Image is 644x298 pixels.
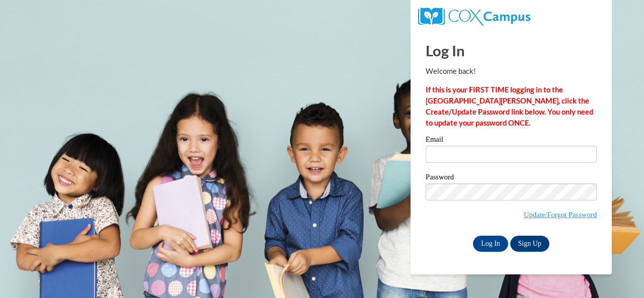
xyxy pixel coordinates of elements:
a: COX Campus [418,12,530,20]
strong: If this is your FIRST TIME logging in to the [GEOGRAPHIC_DATA][PERSON_NAME], click the Create/Upd... [426,85,593,127]
img: COX Campus [418,8,530,26]
a: Update/Forgot Password [524,211,597,219]
p: Welcome back! [426,66,597,77]
a: Sign Up [510,236,549,252]
label: Email [426,136,597,146]
input: Log In [473,236,508,252]
label: Password [426,173,597,183]
h1: Log In [426,40,597,61]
